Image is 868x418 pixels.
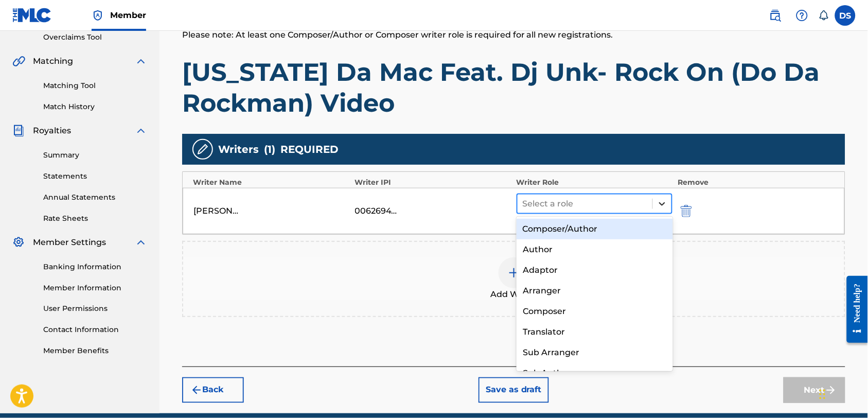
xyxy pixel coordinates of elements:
[820,379,826,410] div: Drag
[135,55,147,67] img: expand
[517,281,673,301] div: Arranger
[193,177,349,188] div: Writer Name
[769,9,782,22] img: search
[135,236,147,249] img: expand
[43,283,147,293] a: Member Information
[33,55,73,67] span: Matching
[517,260,673,281] div: Adaptor
[43,150,147,161] a: Summary
[43,32,147,43] a: Overclaims Tool
[135,125,147,137] img: expand
[355,177,511,188] div: Writer IPI
[92,9,104,22] img: Top Rightsholder
[264,142,275,157] span: ( 1 )
[43,262,147,272] a: Banking Information
[43,213,147,224] a: Rate Sheets
[12,8,52,23] img: MLC Logo
[479,377,549,403] button: Save as draft
[517,177,673,188] div: Writer Role
[197,143,209,155] img: writers
[491,288,537,301] span: Add Writer
[765,5,786,26] a: Public Search
[817,369,868,418] iframe: Chat Widget
[517,239,673,260] div: Author
[218,142,259,157] span: Writers
[678,177,835,188] div: Remove
[33,125,71,137] span: Royalties
[517,363,673,384] div: Sub Author
[110,9,146,21] span: Member
[12,55,25,67] img: Matching
[43,192,147,203] a: Annual Statements
[796,9,808,22] img: help
[43,346,147,357] a: Member Benefits
[517,219,673,239] div: Composer/Author
[508,267,520,279] img: add
[33,236,106,249] span: Member Settings
[43,325,147,336] a: Contact Information
[182,30,613,40] span: Please note: At least one Composer/Author or Composer writer role is required for all new registr...
[517,301,673,322] div: Composer
[839,268,868,351] iframe: Resource Center
[182,377,244,403] button: Back
[43,101,147,112] a: Match History
[43,171,147,182] a: Statements
[835,5,856,26] div: User Menu
[43,304,147,315] a: User Permissions
[517,322,673,342] div: Translator
[792,5,812,26] div: Help
[12,236,25,249] img: Member Settings
[681,205,692,217] img: 12a2ab48e56ec057fbd8.svg
[819,10,829,21] div: Notifications
[190,384,203,396] img: 7ee5dd4eb1f8a8e3ef2f.svg
[517,342,673,363] div: Sub Arranger
[280,142,339,157] span: REQUIRED
[182,57,845,118] h1: [US_STATE] Da Mac Feat. Dj Unk- Rock On (Do Da Rockman) Video
[12,125,25,137] img: Royalties
[43,80,147,91] a: Matching Tool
